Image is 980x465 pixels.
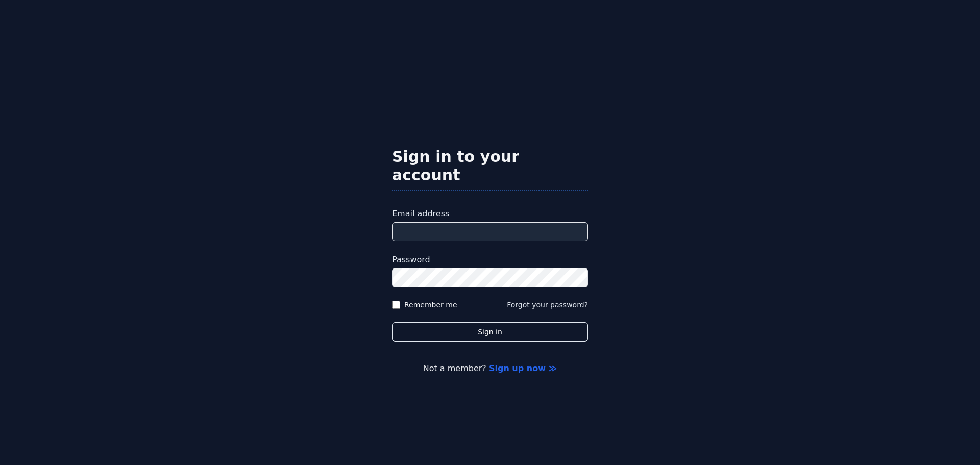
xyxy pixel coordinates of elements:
[392,254,588,266] label: Password
[392,148,588,184] h2: Sign in to your account
[392,322,588,342] button: Sign in
[507,300,588,310] button: Forgot your password?
[392,208,588,220] label: Email address
[392,90,588,131] img: Hostodo
[49,362,931,375] p: Not a member?
[404,300,457,310] label: Remember me
[489,363,557,373] a: Sign up now ≫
